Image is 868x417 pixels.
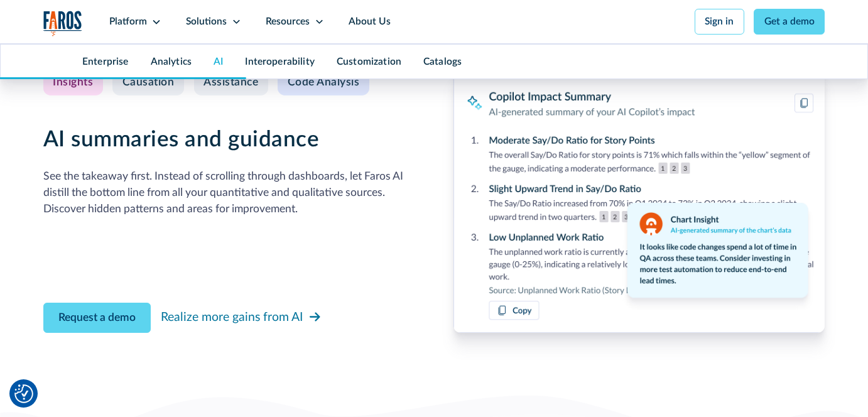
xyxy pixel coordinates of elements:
div: Platform [109,14,147,29]
a: Sign in [695,9,744,35]
a: Get a demo [754,9,825,35]
div: Solutions [186,14,227,29]
div: See the takeaway first. Instead of scrolling through dashboards, let Faros AI distill the bottom ... [43,168,415,218]
div: Code Analysis [288,75,360,89]
a: Contact Modal [43,303,151,333]
a: Customization [337,57,401,67]
a: Realize more gains from AI [161,306,322,329]
div: Causation [122,75,175,89]
a: Interoperability [245,57,315,67]
div: Resources [266,14,310,29]
h3: AI summaries and guidance [43,127,415,153]
a: Analytics [151,57,192,67]
img: Revisit consent button [14,384,33,403]
a: Enterprise [82,57,129,67]
a: AI [214,57,223,67]
button: Cookie Settings [14,384,33,403]
a: home [43,11,82,36]
div: Realize more gains from AI [161,308,303,327]
a: Catalogs [423,57,462,67]
div: Assistance [203,75,258,89]
div: Insights [53,75,93,89]
img: Logo of the analytics and reporting company Faros. [43,11,82,36]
